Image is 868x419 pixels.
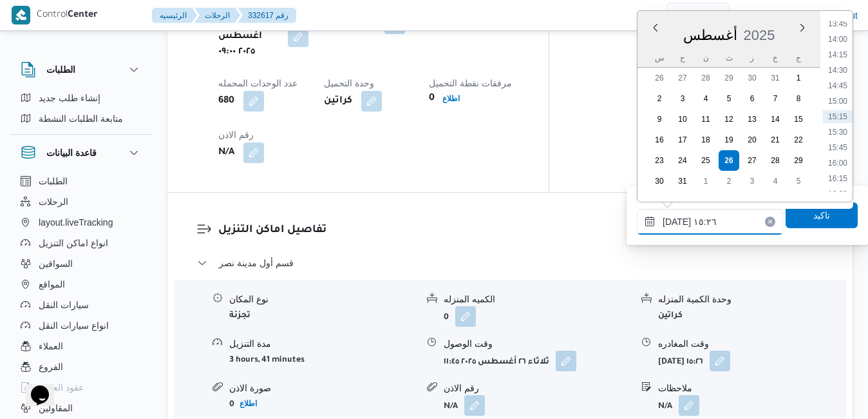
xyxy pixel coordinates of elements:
[658,358,703,367] b: [DATE] ١٥:٢٦
[39,235,108,251] span: انواع اماكن التنزيل
[823,141,853,154] li: 15:45
[672,68,693,88] div: day-27
[46,62,75,77] h3: الطلبات
[788,171,809,191] div: day-5
[152,8,197,23] button: الرئيسيه
[658,382,845,395] div: ملاحظات
[444,293,631,306] div: الكميه المنزله
[823,33,853,46] li: 14:00
[218,93,234,109] b: 680
[823,64,853,77] li: 14:30
[695,171,716,191] div: day-1
[744,27,775,43] span: 2025
[197,255,824,271] button: قسم أول مدينة نصر
[39,400,73,416] span: المقاولين
[788,68,809,88] div: day-1
[719,68,739,88] div: day-29
[813,208,830,223] span: تاكيد
[742,171,762,191] div: day-3
[218,145,234,161] b: N/A
[658,337,845,351] div: وقت المغادره
[695,150,716,171] div: day-25
[786,202,858,228] button: تاكيد
[719,150,739,171] div: day-26
[324,78,374,88] span: وحدة التحميل
[15,171,147,191] button: الطلبات
[39,256,73,271] span: السواقين
[39,90,100,106] span: إنشاء طلب جديد
[444,402,458,411] b: N/A
[10,88,152,134] div: الطلبات
[68,10,98,21] b: Center
[683,26,738,44] div: Button. Open the month selector. أغسطس is currently selected.
[39,173,68,189] span: الطلبات
[743,26,776,44] div: Button. Open the year selector. 2025 is currently selected.
[229,337,417,351] div: مدة التنزيل
[823,188,853,200] li: 16:30
[823,126,853,139] li: 15:30
[240,399,257,408] b: اطلاع
[234,396,262,411] button: اطلاع
[649,109,670,130] div: day-9
[444,358,549,367] b: ثلاثاء ٢٦ أغسطس ٢٠٢٥ ١١:٤٥
[823,48,853,61] li: 14:15
[823,157,853,170] li: 16:00
[765,109,786,130] div: day-14
[658,311,683,320] b: كراتين
[15,356,147,377] button: الفروع
[742,49,762,67] div: ر
[15,253,147,274] button: السواقين
[649,88,670,109] div: day-2
[650,23,661,33] button: Previous Month
[15,233,147,253] button: انواع اماكن التنزيل
[672,171,693,191] div: day-31
[695,49,716,67] div: ن
[719,130,739,150] div: day-19
[823,79,853,92] li: 14:45
[15,88,147,108] button: إنشاء طلب جديد
[229,293,417,306] div: نوع المكان
[742,150,762,171] div: day-27
[15,377,147,398] button: عقود العملاء
[637,209,783,235] input: Press the down key to enter a popover containing a calendar. Press the escape key to close the po...
[39,277,65,292] span: المواقع
[15,315,147,336] button: انواع سيارات النقل
[695,109,716,130] div: day-11
[649,171,670,191] div: day-30
[823,172,853,185] li: 16:15
[649,150,670,171] div: day-23
[719,49,739,67] div: ث
[719,88,739,109] div: day-5
[229,400,234,409] b: 0
[658,402,672,411] b: N/A
[788,109,809,130] div: day-15
[683,27,737,43] span: أغسطس
[442,94,460,103] b: اطلاع
[809,3,863,28] button: Logout
[15,212,147,233] button: layout.liveTracking
[229,311,250,320] b: تجزئة
[444,382,631,395] div: رقم الاذن
[39,297,89,313] span: سيارات النقل
[765,150,786,171] div: day-28
[672,150,693,171] div: day-24
[218,14,279,60] b: ثلاثاء ٢٦ أغسطس ٢٠٢٥ ٠٩:٠٠
[39,215,113,230] span: layout.liveTracking
[765,49,786,67] div: خ
[658,293,845,306] div: وحدة الكمية المنزله
[21,145,142,161] button: قاعدة البيانات
[218,222,824,239] h3: تفاصيل اماكن التنزيل
[830,8,858,23] span: Logout
[15,108,147,129] button: متابعة الطلبات النشطة
[672,88,693,109] div: day-3
[238,8,296,23] button: 332617 رقم
[742,68,762,88] div: day-30
[15,336,147,356] button: العملاء
[765,171,786,191] div: day-4
[229,356,305,365] b: 3 hours, 41 minutes
[797,23,807,33] button: Next month
[672,49,693,67] div: ح
[429,91,435,106] b: 0
[788,88,809,109] div: day-8
[672,109,693,130] div: day-10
